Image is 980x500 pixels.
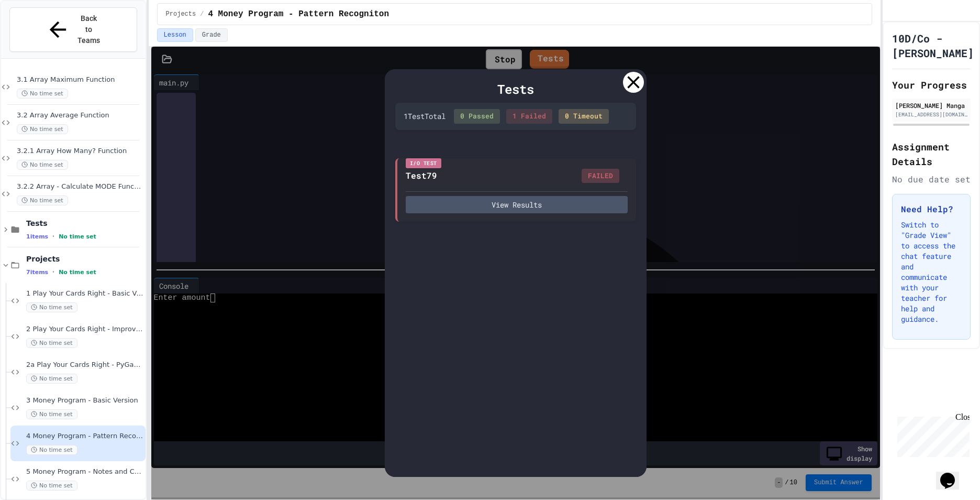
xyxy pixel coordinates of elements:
button: Lesson [157,28,193,42]
span: Projects [26,254,143,264]
span: No time set [26,338,77,348]
span: 4 Money Program - Pattern Recogniton [208,8,389,20]
div: 0 Passed [454,109,500,124]
button: View Results [406,196,628,213]
h2: Assignment Details [892,139,971,169]
div: FAILED [582,169,619,183]
span: 3 Money Program - Basic Version [26,396,143,405]
span: No time set [26,409,77,419]
span: 1 items [26,233,48,240]
span: 3.2.2 Array - Calculate MODE Function [17,182,143,191]
span: 4 Money Program - Pattern Recogniton [26,432,143,441]
span: 2 Play Your Cards Right - Improved [26,325,143,334]
span: • [52,268,54,276]
span: • [52,232,54,241]
div: 1 Test Total [404,111,446,122]
span: 5 Money Program - Notes and Coins [26,468,143,476]
iframe: chat widget [893,412,970,457]
span: Back to Teams [76,13,101,46]
span: 7 items [26,269,48,276]
h1: 10D/Co - [PERSON_NAME] [892,31,974,60]
div: Test79 [406,169,437,182]
div: No due date set [892,173,971,186]
span: No time set [59,269,96,276]
span: 2a Play Your Cards Right - PyGame [26,361,143,369]
span: No time set [17,124,68,134]
span: No time set [59,233,96,240]
span: No time set [17,89,68,99]
div: Tests [395,80,636,99]
span: No time set [26,445,77,455]
span: 3.1 Array Maximum Function [17,75,143,84]
span: 1 Play Your Cards Right - Basic Version [26,289,143,298]
div: I/O Test [406,158,441,168]
iframe: chat widget [936,458,970,490]
button: Grade [195,28,228,42]
div: Chat with us now!Close [4,4,72,67]
span: 3.2 Array Average Function [17,111,143,120]
p: Switch to "Grade View" to access the chat feature and communicate with your teacher for help and ... [901,220,962,324]
span: No time set [17,195,68,205]
button: Back to Teams [9,7,137,52]
span: Tests [26,219,143,228]
div: [PERSON_NAME] Manga [895,101,967,110]
span: No time set [26,302,77,312]
span: / [200,10,204,18]
span: Projects [166,10,196,18]
div: [EMAIL_ADDRESS][DOMAIN_NAME] [895,111,967,118]
span: No time set [17,160,68,170]
span: No time set [26,481,77,491]
div: 0 Timeout [559,109,609,124]
h3: Need Help? [901,203,962,215]
div: 1 Failed [506,109,552,124]
h2: Your Progress [892,78,971,92]
span: 3.2.1 Array How Many? Function [17,147,143,156]
span: No time set [26,374,77,384]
